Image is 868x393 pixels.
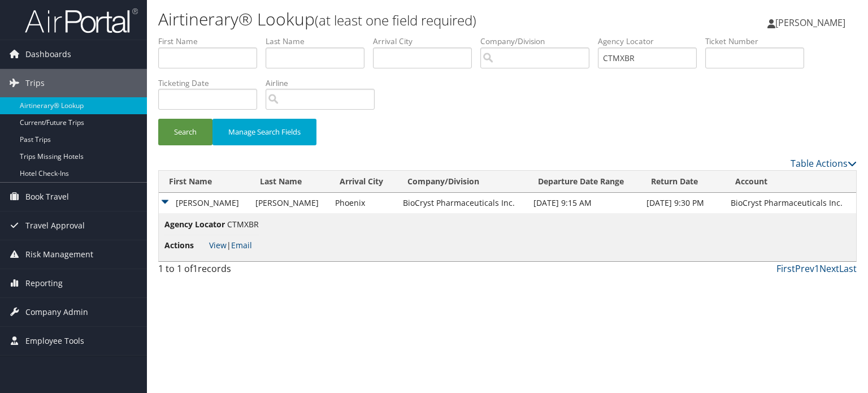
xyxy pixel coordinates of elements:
[25,211,85,240] span: Travel Approval
[25,40,71,68] span: Dashboards
[775,16,845,29] span: [PERSON_NAME]
[641,193,726,213] td: [DATE] 9:30 PM
[373,36,480,47] label: Arrival City
[725,171,856,193] th: Account: activate to sort column ascending
[329,193,397,213] td: Phoenix
[25,7,138,34] img: airportal-logo.png
[158,262,320,281] div: 1 to 1 of records
[209,240,252,251] span: |
[25,183,69,211] span: Book Travel
[193,262,198,275] span: 1
[164,239,207,252] span: Actions
[158,119,212,145] button: Search
[227,219,259,230] span: CTMXBR
[598,36,705,47] label: Agency Locator
[158,7,624,31] h1: Airtinerary® Lookup
[767,6,857,40] a: [PERSON_NAME]
[25,298,88,326] span: Company Admin
[212,119,316,145] button: Manage Search Fields
[641,171,726,193] th: Return Date: activate to sort column ascending
[791,157,857,170] a: Table Actions
[250,193,329,213] td: [PERSON_NAME]
[250,171,329,193] th: Last Name: activate to sort column ascending
[480,36,598,47] label: Company/Division
[158,36,266,47] label: First Name
[819,262,839,275] a: Next
[839,262,857,275] a: Last
[266,77,383,89] label: Airline
[158,77,266,89] label: Ticketing Date
[25,269,63,297] span: Reporting
[231,240,252,251] a: Email
[159,193,250,213] td: [PERSON_NAME]
[397,193,528,213] td: BioCryst Pharmaceuticals Inc.
[25,327,84,355] span: Employee Tools
[329,171,397,193] th: Arrival City: activate to sort column ascending
[266,36,373,47] label: Last Name
[209,240,227,251] a: View
[795,262,814,275] a: Prev
[814,262,819,275] a: 1
[397,171,528,193] th: Company/Division
[776,262,795,275] a: First
[705,36,813,47] label: Ticket Number
[164,218,225,231] span: Agency Locator
[528,171,641,193] th: Departure Date Range: activate to sort column ascending
[159,171,250,193] th: First Name: activate to sort column ascending
[25,69,45,97] span: Trips
[725,193,856,213] td: BioCryst Pharmaceuticals Inc.
[528,193,641,213] td: [DATE] 9:15 AM
[25,240,93,269] span: Risk Management
[315,11,476,29] small: (at least one field required)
